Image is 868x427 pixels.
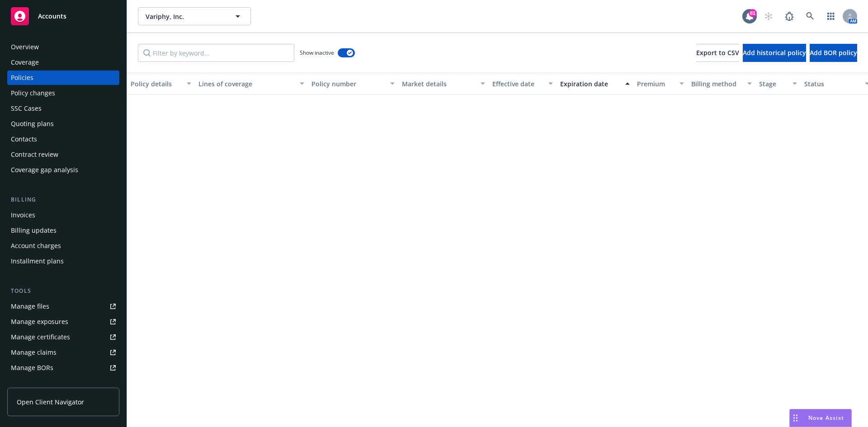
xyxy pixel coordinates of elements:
[11,117,54,131] div: Quoting plans
[402,79,475,89] div: Market details
[560,79,620,89] div: Expiration date
[696,48,739,57] span: Export to CSV
[138,44,294,62] input: Filter by keyword...
[138,7,251,25] button: Variphy, Inc.
[7,299,119,314] a: Manage files
[11,132,37,146] div: Contacts
[7,101,119,116] a: SSC Cases
[7,195,119,204] div: Billing
[780,7,798,25] a: Report a Bug
[810,44,857,62] button: Add BOR policy
[7,4,119,29] a: Accounts
[822,7,840,25] a: Switch app
[759,7,778,25] a: Start snowing
[637,79,674,89] div: Premium
[755,73,801,94] button: Stage
[7,314,119,329] a: Manage exposures
[11,299,49,314] div: Manage files
[7,286,119,296] div: Tools
[311,79,385,89] div: Policy number
[7,361,119,375] a: Manage BORs
[11,101,42,116] div: SSC Cases
[633,73,688,94] button: Premium
[127,73,195,94] button: Policy details
[557,73,633,94] button: Expiration date
[691,79,742,89] div: Billing method
[7,147,119,162] a: Contract review
[11,254,64,268] div: Installment plans
[759,79,787,89] div: Stage
[11,163,78,177] div: Coverage gap analysis
[696,44,739,62] button: Export to CSV
[198,79,294,89] div: Lines of coverage
[11,239,61,253] div: Account charges
[11,314,68,329] div: Manage exposures
[11,223,57,238] div: Billing updates
[11,86,55,100] div: Policy changes
[11,345,57,360] div: Manage claims
[7,70,119,85] a: Policies
[11,55,39,70] div: Coverage
[492,79,543,89] div: Effective date
[7,330,119,344] a: Manage certificates
[7,163,119,177] a: Coverage gap analysis
[195,73,308,94] button: Lines of coverage
[146,12,224,21] span: Variphy, Inc.
[810,48,857,57] span: Add BOR policy
[38,13,66,20] span: Accounts
[11,330,70,344] div: Manage certificates
[300,49,334,56] span: Show inactive
[489,73,557,94] button: Effective date
[7,223,119,238] a: Billing updates
[7,40,119,54] a: Overview
[749,9,757,17] div: 81
[688,73,755,94] button: Billing method
[17,397,84,407] span: Open Client Navigator
[7,208,119,222] a: Invoices
[743,48,806,57] span: Add historical policy
[11,147,58,162] div: Contract review
[11,376,80,390] div: Summary of insurance
[801,7,819,25] a: Search
[790,409,801,427] div: Drag to move
[131,79,181,89] div: Policy details
[7,254,119,268] a: Installment plans
[398,73,489,94] button: Market details
[7,86,119,100] a: Policy changes
[789,409,852,427] button: Nova Assist
[7,345,119,360] a: Manage claims
[7,117,119,131] a: Quoting plans
[7,239,119,253] a: Account charges
[7,55,119,70] a: Coverage
[308,73,398,94] button: Policy number
[11,70,33,85] div: Policies
[743,44,806,62] button: Add historical policy
[11,361,53,375] div: Manage BORs
[804,79,859,89] div: Status
[7,376,119,390] a: Summary of insurance
[11,40,39,54] div: Overview
[808,414,844,422] span: Nova Assist
[7,132,119,146] a: Contacts
[11,208,35,222] div: Invoices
